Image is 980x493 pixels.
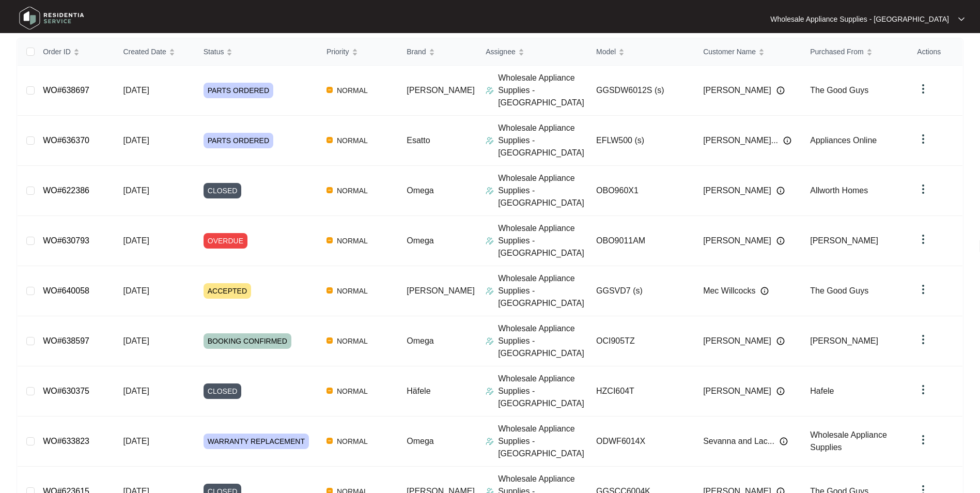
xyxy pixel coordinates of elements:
[333,184,372,197] span: NORMAL
[498,122,588,159] p: Wholesale Appliance Supplies - [GEOGRAPHIC_DATA]
[776,187,785,195] img: Info icon
[703,285,755,297] span: Mec Willcocks
[498,423,588,460] p: Wholesale Appliance Supplies - [GEOGRAPHIC_DATA]
[407,136,430,145] span: Esatto
[486,437,494,445] img: Assigner Icon
[486,136,494,145] img: Assigner Icon
[917,83,929,95] img: dropdown arrow
[326,137,333,143] img: Vercel Logo
[776,86,785,95] img: Info icon
[810,86,868,95] span: The Good Guys
[588,216,695,266] td: OBO9011AM
[917,183,929,195] img: dropdown arrow
[810,236,878,245] span: [PERSON_NAME]
[703,46,756,57] span: Customer Name
[498,222,588,259] p: Wholesale Appliance Supplies - [GEOGRAPHIC_DATA]
[810,186,868,195] span: Allworth Homes
[486,86,494,95] img: Assigner Icon
[204,83,273,98] span: PARTS ORDERED
[204,46,224,57] span: Status
[43,236,89,245] a: WO#630793
[909,38,962,66] th: Actions
[195,38,318,66] th: Status
[703,435,774,448] span: Sevanna and Lac...
[802,38,909,66] th: Purchased From
[123,437,149,445] span: [DATE]
[204,233,247,249] span: OVERDUE
[776,337,785,345] img: Info icon
[486,187,494,195] img: Assigner Icon
[810,387,834,395] span: Hafele
[398,38,477,66] th: Brand
[326,46,349,57] span: Priority
[776,237,785,245] img: Info icon
[703,134,778,147] span: [PERSON_NAME]...
[333,285,372,297] span: NORMAL
[498,373,588,410] p: Wholesale Appliance Supplies - [GEOGRAPHIC_DATA]
[204,333,291,349] span: BOOKING CONFIRMED
[333,235,372,247] span: NORMAL
[477,38,588,66] th: Assignee
[695,38,802,66] th: Customer Name
[333,385,372,397] span: NORMAL
[326,287,333,294] img: Vercel Logo
[498,172,588,209] p: Wholesale Appliance Supplies - [GEOGRAPHIC_DATA]
[333,335,372,347] span: NORMAL
[333,84,372,97] span: NORMAL
[326,237,333,243] img: Vercel Logo
[810,136,877,145] span: Appliances Online
[407,46,426,57] span: Brand
[204,383,242,399] span: CLOSED
[123,236,149,245] span: [DATE]
[43,86,89,95] a: WO#638697
[326,337,333,344] img: Vercel Logo
[123,136,149,145] span: [DATE]
[326,87,333,93] img: Vercel Logo
[588,66,695,116] td: GGSDW6012S (s)
[486,287,494,295] img: Assigner Icon
[810,286,868,295] span: The Good Guys
[43,437,89,445] a: WO#633823
[588,366,695,417] td: HZCI604T
[407,437,433,445] span: Omega
[486,237,494,245] img: Assigner Icon
[204,434,309,449] span: WARRANTY REPLACEMENT
[123,46,166,57] span: Created Date
[783,136,791,145] img: Info icon
[43,186,89,195] a: WO#622386
[917,434,929,446] img: dropdown arrow
[588,266,695,316] td: GGSVD7 (s)
[588,38,695,66] th: Model
[588,316,695,366] td: OCI905TZ
[333,435,372,448] span: NORMAL
[917,233,929,245] img: dropdown arrow
[35,38,115,66] th: Order ID
[43,336,89,345] a: WO#638597
[588,116,695,166] td: EFLW500 (s)
[596,46,616,57] span: Model
[407,236,433,245] span: Omega
[123,286,149,295] span: [DATE]
[123,336,149,345] span: [DATE]
[703,235,771,247] span: [PERSON_NAME]
[703,84,771,97] span: [PERSON_NAME]
[407,387,430,395] span: Häfele
[776,387,785,395] img: Info icon
[780,437,788,445] img: Info icon
[407,186,433,195] span: Omega
[318,38,398,66] th: Priority
[486,387,494,395] img: Assigner Icon
[703,184,771,197] span: [PERSON_NAME]
[43,286,89,295] a: WO#640058
[43,46,71,57] span: Order ID
[326,438,333,444] img: Vercel Logo
[917,333,929,346] img: dropdown arrow
[810,46,863,57] span: Purchased From
[703,335,771,347] span: [PERSON_NAME]
[115,38,195,66] th: Created Date
[917,383,929,396] img: dropdown arrow
[204,183,242,198] span: CLOSED
[917,133,929,145] img: dropdown arrow
[588,166,695,216] td: OBO960X1
[958,17,965,22] img: dropdown arrow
